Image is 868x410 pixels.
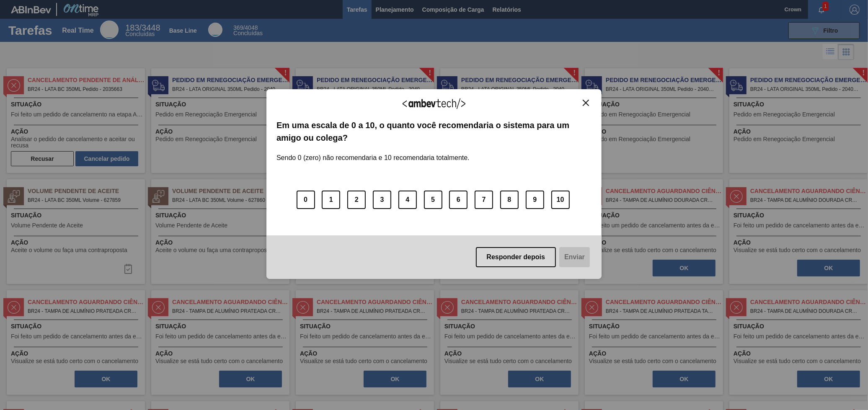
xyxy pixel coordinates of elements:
[276,144,470,162] label: Sendo 0 (zero) não recomendaria e 10 recomendaria totalmente.
[403,98,465,109] img: Logo Ambevtech
[475,191,493,209] button: 7
[449,191,468,209] button: 6
[583,100,589,106] img: Close
[322,191,340,209] button: 1
[276,119,592,144] label: Em uma escala de 0 a 10, o quanto você recomendaria o sistema para um amigo ou colega?
[398,191,417,209] button: 4
[347,191,366,209] button: 2
[424,191,442,209] button: 5
[297,191,315,209] button: 0
[500,191,519,209] button: 8
[373,191,391,209] button: 3
[551,191,570,209] button: 10
[580,99,592,106] button: Close
[476,247,556,267] button: Responder depois
[526,191,544,209] button: 9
